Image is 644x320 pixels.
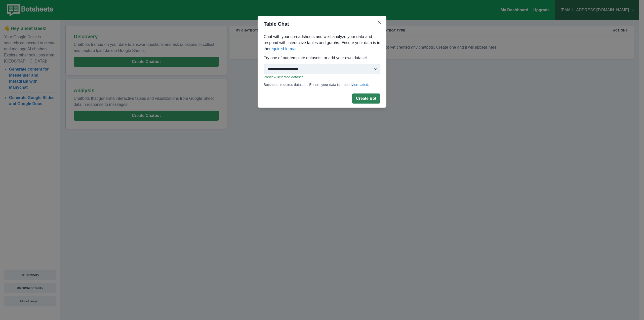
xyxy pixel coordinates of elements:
[264,55,380,61] p: Try one of our template datasets, or add your own dataset.
[353,83,368,87] a: formatted
[258,16,386,32] header: Table Chat
[264,82,380,87] p: Botsheets requires datasets. Ensure your data is properly .
[264,34,380,52] p: Chat with your spreadsheets and we'll analyze your data and respond with interactive tables and g...
[264,75,303,79] a: Preview selected dataset
[352,93,380,104] button: Create Bot
[269,47,297,51] a: required format
[375,18,383,26] button: Close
